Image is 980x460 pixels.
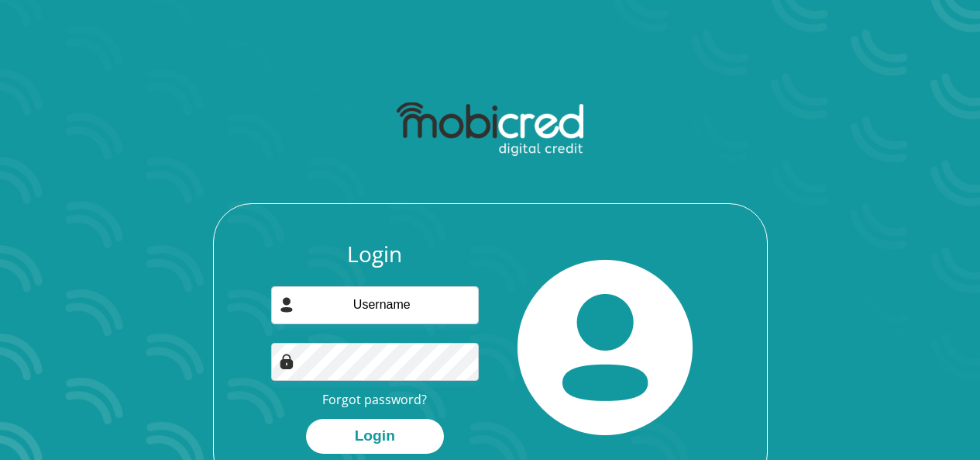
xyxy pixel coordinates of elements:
img: Image [279,354,294,369]
img: user-icon image [279,297,294,313]
img: mobicred logo [397,102,583,157]
h3: Login [271,241,479,268]
button: Login [306,419,444,454]
input: Username [271,286,479,324]
a: Forgot password? [322,391,427,408]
